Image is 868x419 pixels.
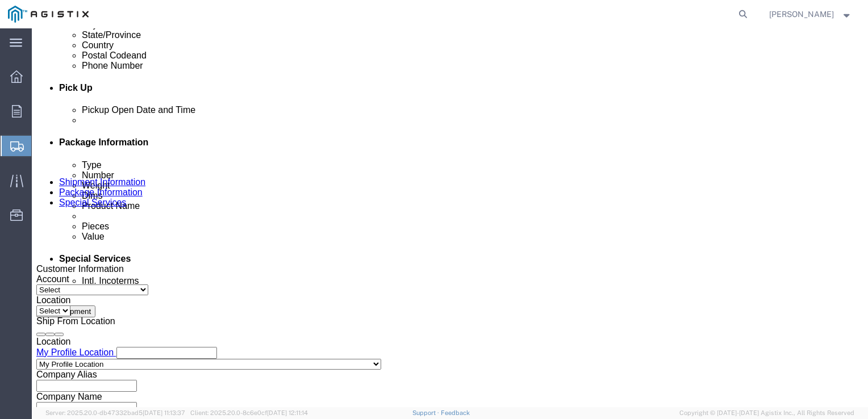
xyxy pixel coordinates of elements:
[32,28,868,407] iframe: FS Legacy Container
[412,409,441,416] a: Support
[267,409,308,416] span: [DATE] 12:11:14
[190,409,308,416] span: Client: 2025.20.0-8c6e0cf
[45,409,185,416] span: Server: 2025.20.0-db47332bad5
[769,7,853,21] button: [PERSON_NAME]
[8,6,89,23] img: logo
[679,408,854,418] span: Copyright © [DATE]-[DATE] Agistix Inc., All Rights Reserved
[441,409,470,416] a: Feedback
[143,409,185,416] span: [DATE] 11:13:37
[769,8,834,20] span: Richard Hicks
